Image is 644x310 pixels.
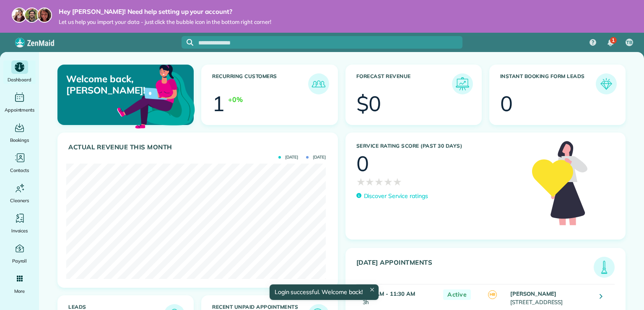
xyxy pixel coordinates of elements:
strong: [PERSON_NAME] [510,290,556,297]
h3: Actual Revenue this month [68,143,329,151]
span: ★ [393,174,402,189]
a: Contacts [3,151,36,175]
p: Discover Service ratings [364,192,428,201]
span: [DATE] [306,155,326,159]
h3: Recurring Customers [212,73,308,94]
a: Cleaners [3,181,36,205]
span: Appointments [5,106,35,114]
h3: Forecast Revenue [356,73,452,94]
a: Dashboard [3,60,36,84]
svg: Focus search [187,39,193,46]
span: More [14,287,25,295]
a: Invoices [3,211,36,235]
div: Login successful. Welcome back! [269,284,378,300]
span: HB [488,290,497,299]
nav: Main [583,33,644,52]
p: Welcome back, [PERSON_NAME]! [66,73,149,96]
img: icon_recurring_customers-cf858462ba22bcd05b5a5880d41d6543d210077de5bb9ebc9590e49fd87d84ed.png [310,76,327,92]
span: Payroll [12,257,27,265]
img: icon_forecast_revenue-8c13a41c7ed35a8dcfafea3cbb826a0462acb37728057bba2d056411b612bbbe.png [454,76,471,92]
button: Focus search [182,39,193,46]
div: 0 [500,93,513,114]
span: [DATE] [278,155,298,159]
div: 1 [212,93,225,114]
h3: Service Rating score (past 30 days) [356,143,524,149]
img: maria-72a9807cf96188c08ef61303f053569d2e2a8a1cde33d635c8a3ac13582a053d.jpg [12,8,27,23]
div: 1 unread notifications [602,34,619,52]
span: Cleaners [10,196,29,205]
img: icon_form_leads-04211a6a04a5b2264e4ee56bc0799ec3eb69b7e499cbb523a139df1d13a81ae0.png [598,76,615,92]
span: Let us help you import your data - just click the bubble icon in the bottom right corner! [59,18,271,26]
div: $0 [356,93,382,114]
span: ★ [384,174,393,189]
img: icon_todays_appointments-901f7ab196bb0bea1936b74009e4eb5ffbc2d2711fa7634e0d609ed5ef32b18b.png [596,259,613,276]
a: Discover Service ratings [356,192,428,201]
img: dashboard_welcome-42a62b7d889689a78055ac9021e634bf52bae3f8056760290aed330b23ab8690.png [115,55,197,136]
img: michelle-19f622bdf1676172e81f8f8fba1fb50e276960ebfe0243fe18214015130c80e4.jpg [37,8,52,23]
span: 1 [612,37,615,44]
span: ★ [356,174,366,189]
h3: [DATE] Appointments [356,259,594,278]
div: +0% [228,94,243,104]
span: Dashboard [8,76,31,84]
a: Bookings [3,121,36,144]
a: Payroll [3,242,36,265]
span: ★ [365,174,374,189]
strong: 8:30 AM - 11:30 AM [363,290,415,297]
span: Invoices [11,227,28,235]
h3: Instant Booking Form Leads [500,73,596,94]
a: Appointments [3,91,36,114]
span: Active [443,289,471,300]
span: Contacts [10,166,29,175]
span: ★ [374,174,384,189]
span: Bookings [10,136,29,144]
div: 0 [356,153,369,174]
img: jorge-587dff0eeaa6aab1f244e6dc62b8924c3b6ad411094392a53c71c6c4a576187d.jpg [24,8,39,23]
span: TB [626,39,632,46]
strong: Hey [PERSON_NAME]! Need help setting up your account? [59,8,271,16]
